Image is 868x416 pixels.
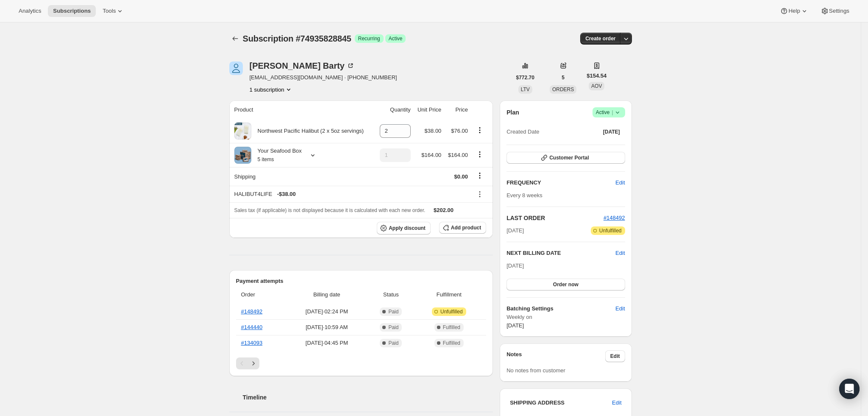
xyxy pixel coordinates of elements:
h2: NEXT BILLING DATE [506,249,615,257]
span: Edit [615,304,625,313]
button: Edit [607,396,626,410]
span: Edit [612,399,621,407]
span: Paid [388,340,398,346]
h3: Notes [506,350,605,362]
h6: Batching Settings [506,304,615,313]
button: Apply discount [377,222,431,235]
span: Edit [615,179,625,187]
button: Edit [615,249,625,257]
button: Product actions [250,85,293,94]
h2: Plan [506,108,519,117]
img: product img [234,123,251,140]
button: Subscriptions [48,5,96,17]
span: | [612,109,613,116]
span: LTV [521,87,530,92]
span: $76.00 [451,128,468,134]
span: Every 8 weeks [506,192,542,198]
span: Settings [829,8,849,14]
div: [PERSON_NAME] Barty [250,61,355,70]
span: Tools [103,8,116,14]
span: Active [596,108,622,117]
button: Edit [610,176,630,190]
th: Product [229,101,375,119]
h2: FREQUENCY [506,179,615,187]
h3: SHIPPING ADDRESS [510,399,612,407]
span: Weekly on [506,313,625,321]
span: Created Date [506,128,539,136]
button: #148492 [604,214,625,222]
button: $772.70 [511,72,540,84]
span: $0.00 [454,173,468,180]
th: Order [236,285,286,304]
span: ORDERS [552,87,574,92]
button: Product actions [473,126,487,135]
span: [DATE] · 10:59 AM [288,323,365,332]
span: $38.00 [425,128,442,134]
h2: LAST ORDER [506,214,604,222]
button: Edit [610,302,630,315]
button: Shipping actions [473,171,487,180]
span: Subscriptions [53,8,91,14]
span: [DATE] [603,128,620,135]
span: [DATE] [506,226,524,235]
th: Price [444,101,470,119]
span: Edit [610,353,620,360]
th: Shipping [229,167,375,186]
span: Unfulfilled [599,227,622,234]
div: Open Intercom Messenger [839,379,860,399]
span: Unfulfilled [440,308,463,315]
span: Apply discount [389,225,426,232]
a: #148492 [604,215,625,221]
img: product img [234,147,251,164]
span: $164.00 [448,152,468,158]
span: Status [370,290,412,299]
span: Active [389,35,403,42]
div: Northwest Pacific Halibut (2 x 5oz servings) [251,127,364,135]
button: 5 [556,72,570,84]
span: - $38.00 [277,190,296,198]
span: AOV [591,83,602,89]
button: Settings [815,5,854,17]
span: Sandra Barty [229,61,243,75]
span: Paid [388,308,398,315]
small: 5 items [258,156,274,162]
button: Customer Portal [506,152,625,164]
span: Fulfilled [443,340,460,346]
span: 5 [562,74,565,81]
span: $164.00 [421,152,441,158]
span: [DATE] [506,322,524,329]
a: #148492 [241,308,263,315]
button: Tools [97,5,129,17]
nav: Pagination [236,357,487,369]
span: Recurring [358,35,380,42]
button: Add product [439,222,486,234]
a: #144440 [241,324,263,330]
h2: Timeline [243,393,493,402]
span: Add product [451,224,481,231]
span: $772.70 [516,74,534,81]
button: Analytics [14,5,46,17]
div: HALIBUT4LIFE [234,190,468,198]
button: Create order [580,33,620,45]
span: Fulfilled [443,324,460,331]
span: Sales tax (if applicable) is not displayed because it is calculated with each new order. [234,207,426,213]
button: Product actions [473,150,487,159]
button: Help [775,5,813,17]
button: Order now [506,279,625,290]
span: Customer Portal [549,154,589,161]
span: Analytics [19,8,41,14]
th: Unit Price [413,101,444,119]
span: [DATE] · 04:45 PM [288,339,365,347]
span: $202.00 [434,207,453,213]
button: Edit [605,350,625,362]
span: [EMAIL_ADDRESS][DOMAIN_NAME] · [PHONE_NUMBER] [250,73,397,82]
span: $154.54 [587,72,606,80]
span: No notes from customer [506,367,565,374]
button: [DATE] [598,126,625,138]
div: Your Seafood Box [251,147,302,164]
a: #134093 [241,340,263,346]
span: Subscription #74935828845 [243,34,351,43]
button: Subscriptions [229,33,241,45]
